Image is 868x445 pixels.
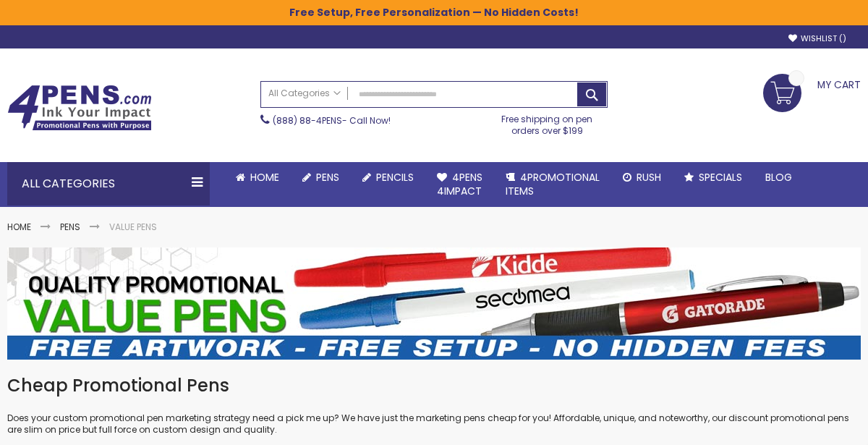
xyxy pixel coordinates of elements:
a: Wishlist [788,33,846,44]
span: Pencils [376,170,414,185]
a: Home [7,221,31,233]
a: Home [224,162,291,193]
span: - Call Now! [273,114,391,127]
a: Blog [754,162,804,193]
span: Home [250,170,279,185]
a: All Categories [261,82,348,106]
a: Pens [60,221,80,233]
div: All Categories [7,162,210,205]
div: Free shipping on pen orders over $199 [487,108,608,137]
span: Specials [699,170,742,185]
img: 4Pens Custom Pens and Promotional Products [7,85,152,131]
span: Pens [316,170,339,185]
h1: Cheap Promotional Pens [7,374,861,397]
span: All Categories [268,88,341,99]
div: Does your custom promotional pen marketing strategy need a pick me up? We have just the marketing... [7,374,861,436]
a: (888) 88-4PENS [273,114,342,127]
span: 4PROMOTIONAL ITEMS [506,170,600,198]
strong: Value Pens [109,221,157,233]
a: 4Pens4impact [425,162,494,207]
a: Specials [673,162,754,193]
a: 4PROMOTIONALITEMS [494,162,611,207]
img: Value Pens [7,247,861,360]
span: Blog [765,170,792,185]
span: Rush [637,170,661,185]
a: Pens [291,162,351,193]
a: Rush [611,162,673,193]
span: 4Pens 4impact [437,170,482,198]
a: Pencils [351,162,425,193]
